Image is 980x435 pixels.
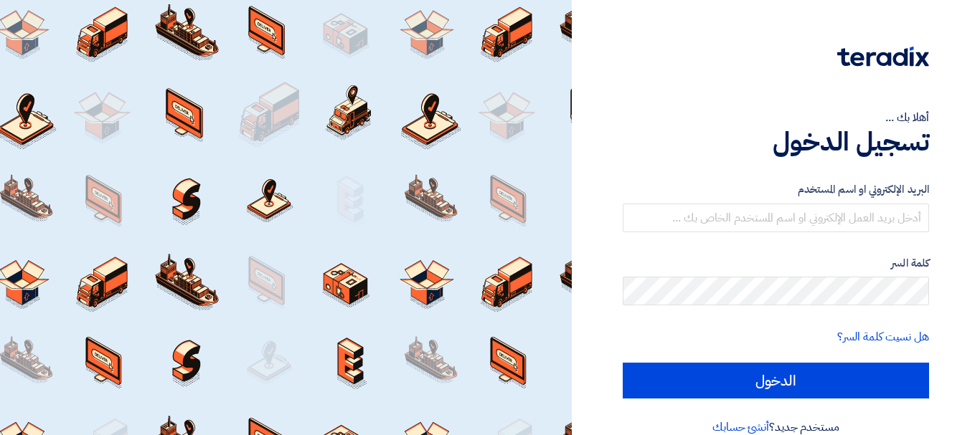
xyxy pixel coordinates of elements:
input: الدخول [623,363,929,398]
div: أهلا بك ... [623,109,929,126]
h1: تسجيل الدخول [623,126,929,158]
label: كلمة السر [623,255,929,272]
a: هل نسيت كلمة السر؟ [837,328,929,345]
label: البريد الإلكتروني او اسم المستخدم [623,181,929,198]
img: Teradix logo [837,47,929,67]
input: أدخل بريد العمل الإلكتروني او اسم المستخدم الخاص بك ... [623,204,929,232]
